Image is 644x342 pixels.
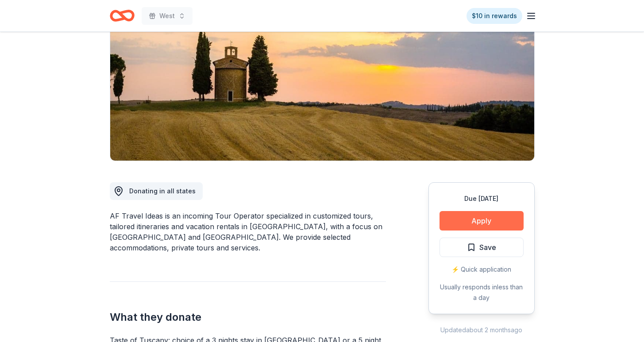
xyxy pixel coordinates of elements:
[159,11,175,21] span: West
[110,5,135,26] a: Home
[479,242,496,253] span: Save
[467,8,522,24] a: $10 in rewards
[440,193,524,204] div: Due [DATE]
[110,310,386,324] h2: What they donate
[110,211,386,253] div: AF Travel Ideas is an incoming Tour Operator specialized in customized tours, tailored itinerarie...
[440,264,524,275] div: ⚡️ Quick application
[440,282,524,303] div: Usually responds in less than a day
[440,211,524,231] button: Apply
[142,7,193,25] button: West
[428,325,535,335] div: Updated about 2 months ago
[129,187,196,195] span: Donating in all states
[440,238,524,257] button: Save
